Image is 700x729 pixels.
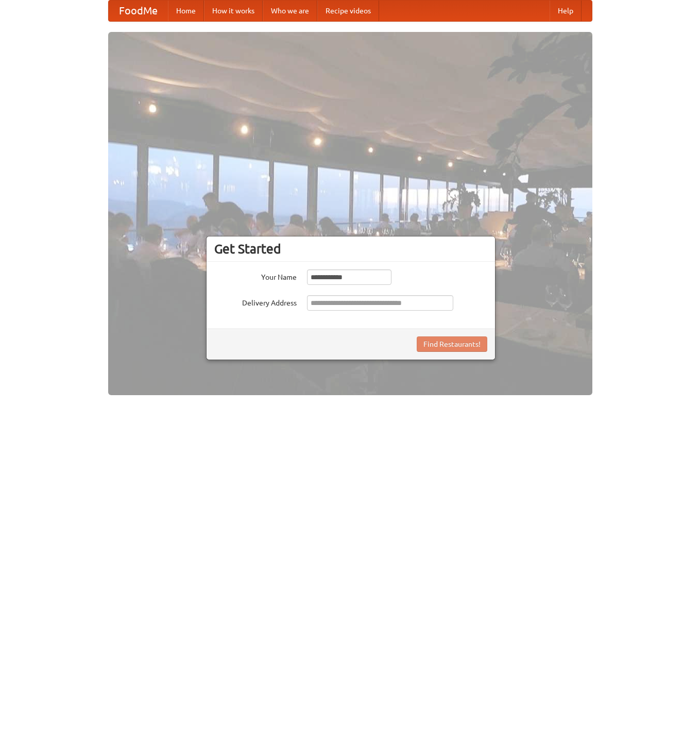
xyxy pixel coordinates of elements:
[417,336,487,352] button: Find Restaurants!
[214,241,487,257] h3: Get Started
[263,1,317,21] a: Who we are
[168,1,204,21] a: Home
[214,295,297,308] label: Delivery Address
[317,1,379,21] a: Recipe videos
[109,1,168,21] a: FoodMe
[214,269,297,282] label: Your Name
[550,1,582,21] a: Help
[204,1,263,21] a: How it works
